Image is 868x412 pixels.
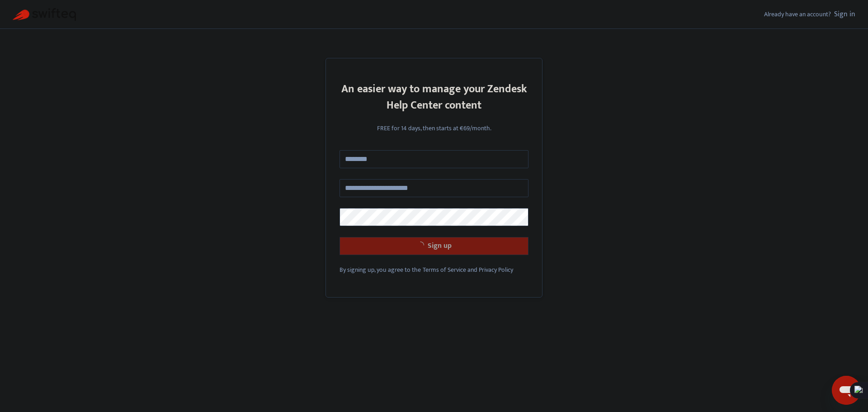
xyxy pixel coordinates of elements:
strong: An easier way to manage your Zendesk Help Center content [341,80,527,114]
button: Sign up [340,237,528,255]
a: Sign in [834,8,855,20]
span: loading [417,242,424,249]
div: and [340,265,528,275]
a: Terms of Service [423,265,466,275]
iframe: Button to launch messaging window [832,376,861,405]
p: FREE for 14 days, then starts at €69/month. [340,123,528,133]
span: Already have an account? [764,9,831,19]
img: Swifteq [13,8,76,21]
span: By signing up, you agree to the [340,265,421,275]
a: Privacy Policy [479,265,513,275]
strong: Sign up [428,240,452,252]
